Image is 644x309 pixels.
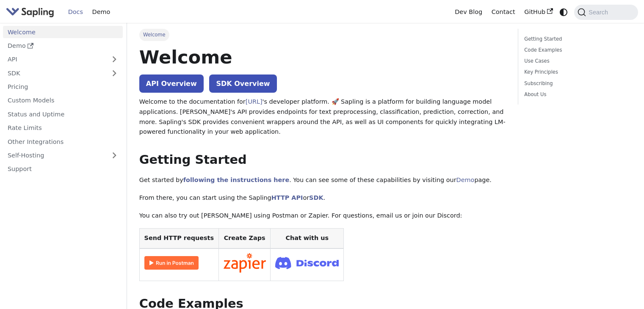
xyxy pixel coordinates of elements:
button: Expand sidebar category 'API' [106,53,123,66]
a: SDK [309,194,323,201]
a: Demo [456,177,475,183]
a: Key Principles [524,68,629,76]
button: Expand sidebar category 'SDK' [106,67,123,79]
p: You can also try out [PERSON_NAME] using Postman or Zapier. For questions, email us or join our D... [139,211,506,221]
img: Run in Postman [144,256,199,270]
span: Search [586,9,613,16]
a: Demo [3,40,123,52]
a: Sapling.aiSapling.ai [6,6,57,18]
a: Getting Started [524,35,629,43]
p: Welcome to the documentation for 's developer platform. 🚀 Sapling is a platform for building lang... [139,97,506,137]
a: following the instructions here [183,177,289,183]
img: Sapling.ai [6,6,54,18]
a: Other Integrations [3,135,123,148]
a: Code Examples [524,46,629,54]
a: SDK [3,67,106,79]
a: About Us [524,91,629,99]
a: Contact [487,6,520,19]
img: Join Discord [275,254,339,272]
a: Rate Limits [3,122,123,134]
p: Get started by . You can see some of these capabilities by visiting our page. [139,175,506,185]
nav: Breadcrumbs [139,29,506,41]
th: Send HTTP requests [139,229,218,248]
h1: Welcome [139,46,506,69]
h2: Getting Started [139,152,506,168]
a: SDK Overview [209,74,276,93]
a: Welcome [3,26,123,38]
th: Create Zaps [218,229,271,248]
a: Self-Hosting [3,149,123,162]
a: Dev Blog [450,6,486,19]
a: Use Cases [524,57,629,65]
a: Custom Models [3,94,123,107]
button: Search (Command+K) [574,5,638,20]
a: GitHub [520,6,557,19]
a: Docs [64,6,88,19]
a: API Overview [139,74,204,93]
a: Demo [88,6,115,19]
a: Support [3,163,123,175]
a: API [3,53,106,66]
a: Subscribing [524,80,629,88]
a: HTTP API [271,194,303,201]
span: Welcome [139,29,169,41]
button: Switch between dark and light mode (currently system mode) [558,6,570,18]
img: Connect in Zapier [224,253,266,273]
a: [URL] [246,98,263,105]
p: From there, you can start using the Sapling or . [139,193,506,203]
th: Chat with us [271,229,344,248]
a: Status and Uptime [3,108,123,120]
a: Pricing [3,81,123,93]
